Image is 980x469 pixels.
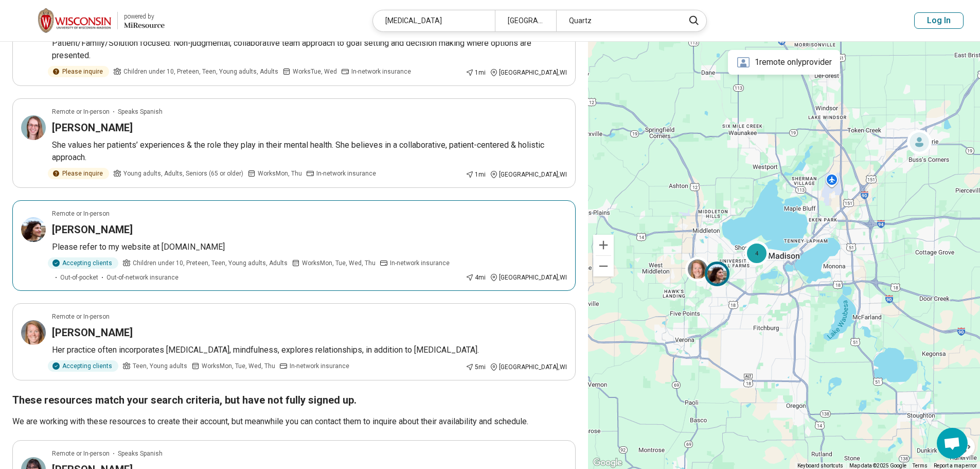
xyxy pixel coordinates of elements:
[373,10,495,31] div: [MEDICAL_DATA]
[258,169,302,178] span: Works Mon, Thu
[60,273,98,282] span: Out-of-pocket
[133,361,187,371] span: Teen, Young adults
[118,449,163,458] span: Speaks Spanish
[16,8,165,33] a: University of Wisconsin-Madisonpowered by
[849,463,906,468] span: Map data ©2025 Google
[52,107,110,116] p: Remote or In-person
[490,170,567,179] div: [GEOGRAPHIC_DATA] , WI
[52,222,133,237] h3: [PERSON_NAME]
[466,170,486,179] div: 1 mi
[52,37,567,62] p: Patient/Family/Solution focused. Non-judgmental, collaborative team approach to goal setting and ...
[48,66,109,77] div: Please inquire
[124,12,165,21] div: powered by
[593,256,614,276] button: Zoom out
[38,8,111,33] img: University of Wisconsin-Madison
[290,361,349,371] span: In-network insurance
[52,139,567,164] p: She values her patients’ experiences & the role they play in their mental health. She believes in...
[490,273,567,282] div: [GEOGRAPHIC_DATA] , WI
[52,344,567,356] p: Her practice often incorporates [MEDICAL_DATA], mindfulness, explores relationships, in addition ...
[52,312,110,321] p: Remote or In-person
[52,120,133,135] h3: [PERSON_NAME]
[48,360,118,372] div: Accepting clients
[12,415,576,428] p: We are working with these resources to create their account, but meanwhile you can contact them t...
[118,107,163,116] span: Speaks Spanish
[466,362,486,372] div: 5 mi
[123,169,243,178] span: Young adults, Adults, Seniors (65 or older)
[293,67,337,76] span: Works Tue, Wed
[556,10,678,31] div: Quartz
[593,235,614,255] button: Zoom in
[490,362,567,372] div: [GEOGRAPHIC_DATA] , WI
[466,273,486,282] div: 4 mi
[744,241,769,266] div: 4
[351,67,411,76] span: In-network insurance
[133,258,288,268] span: Children under 10, Preteen, Teen, Young adults, Adults
[48,168,109,179] div: Please inquire
[52,449,110,458] p: Remote or In-person
[728,50,840,75] div: 1 remote only provider
[202,361,275,371] span: Works Mon, Tue, Wed, Thu
[316,169,376,178] span: In-network insurance
[390,258,450,268] span: In-network insurance
[12,393,576,407] h2: These resources match your search criteria, but have not fully signed up.
[106,273,179,282] span: Out-of-network insurance
[466,68,486,77] div: 1 mi
[937,428,968,459] div: Open chat
[302,258,376,268] span: Works Mon, Tue, Wed, Thu
[52,325,133,340] h3: [PERSON_NAME]
[914,12,964,29] button: Log In
[495,10,556,31] div: [GEOGRAPHIC_DATA], [GEOGRAPHIC_DATA]
[490,68,567,77] div: [GEOGRAPHIC_DATA] , WI
[52,241,567,253] p: Please refer to my website at [DOMAIN_NAME]
[52,209,110,218] p: Remote or In-person
[48,257,118,269] div: Accepting clients
[123,67,278,76] span: Children under 10, Preteen, Teen, Young adults, Adults
[913,463,928,468] a: Terms (opens in new tab)
[934,463,977,468] a: Report a map error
